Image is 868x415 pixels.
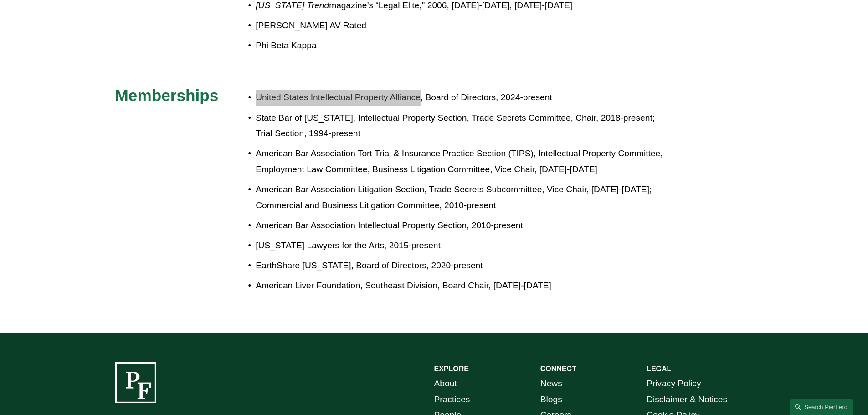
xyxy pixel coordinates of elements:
p: American Bar Association Intellectual Property Section, 2010-present [256,218,673,234]
p: United States Intellectual Property Alliance, Board of Directors, 2024-present [256,90,673,106]
p: EarthShare [US_STATE], Board of Directors, 2020-present [256,258,673,274]
a: News [540,376,562,392]
strong: LEGAL [647,365,671,373]
em: [US_STATE] Trend [256,0,329,10]
p: American Liver Foundation, Southeast Division, Board Chair, [DATE]-[DATE] [256,278,673,294]
a: About [434,376,457,392]
span: Memberships [115,87,219,104]
p: American Bar Association Tort Trial & Insurance Practice Section (TIPS), Intellectual Property Co... [256,146,673,177]
strong: CONNECT [540,365,576,373]
p: [US_STATE] Lawyers for the Arts, 2015-present [256,238,673,254]
a: Disclaimer & Notices [647,392,727,408]
p: Phi Beta Kappa [256,38,673,54]
a: Privacy Policy [647,376,701,392]
a: Search this site [790,399,853,415]
p: [PERSON_NAME] AV Rated [256,18,673,34]
p: State Bar of [US_STATE], Intellectual Property Section, Trade Secrets Committee, Chair, 2018-pres... [256,110,673,142]
a: Practices [434,392,470,408]
p: American Bar Association Litigation Section, Trade Secrets Subcommittee, Vice Chair, [DATE]-[DATE... [256,182,673,213]
a: Blogs [540,392,562,408]
strong: EXPLORE [434,365,469,373]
